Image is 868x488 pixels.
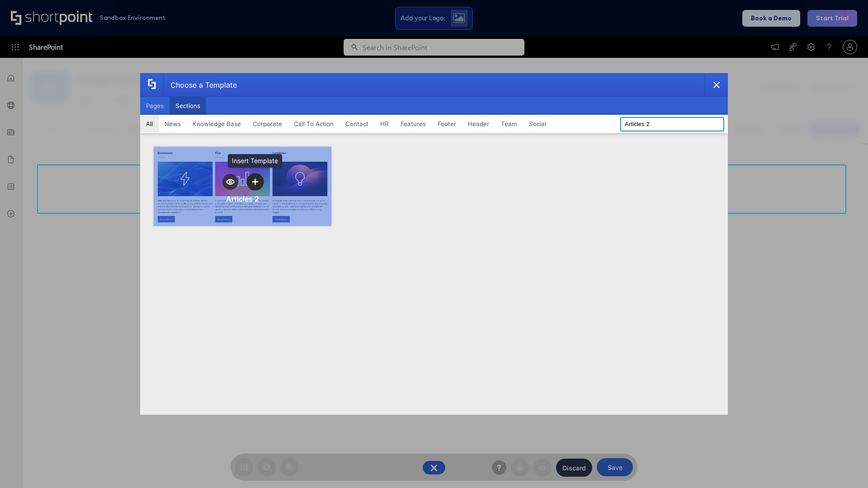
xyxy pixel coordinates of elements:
input: Search [620,117,724,131]
button: Contact [340,115,374,133]
div: Articles 2 [226,194,259,203]
button: Footer [432,115,462,133]
button: Team [495,115,523,133]
button: Pages [140,97,170,115]
button: Knowledge Base [187,115,247,133]
button: Call To Action [288,115,340,133]
button: All [140,115,159,133]
button: News [159,115,187,133]
button: Corporate [247,115,288,133]
div: template selector [140,73,728,415]
div: Choose a Template [163,74,237,96]
button: HR [374,115,395,133]
button: Sections [170,97,206,115]
button: Social [523,115,552,133]
button: Features [395,115,432,133]
button: Header [462,115,495,133]
iframe: Chat Widget [705,383,868,488]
